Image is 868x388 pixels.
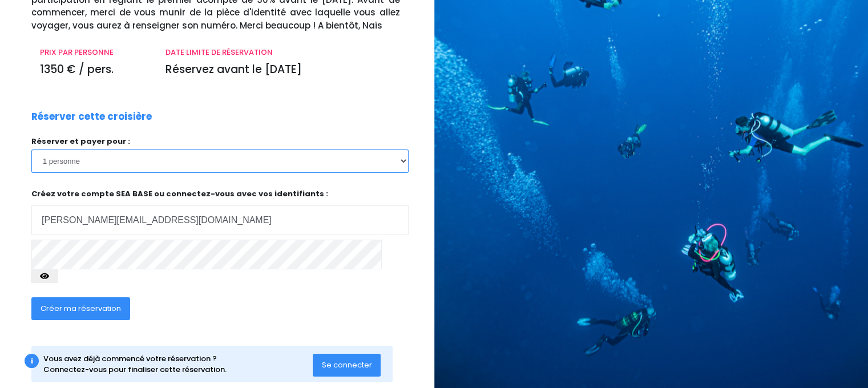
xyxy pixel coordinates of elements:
p: 1350 € / pers. [40,62,148,78]
div: Vous avez déjà commencé votre réservation ? Connectez-vous pour finaliser cette réservation. [43,353,313,375]
p: Réserver et payer pour : [31,136,409,147]
div: i [25,354,39,368]
p: Réserver cette croisière [31,110,152,124]
input: Adresse email [31,205,409,235]
a: Se connecter [313,359,381,369]
p: Créez votre compte SEA BASE ou connectez-vous avec vos identifiants : [31,188,409,236]
span: Créer ma réservation [41,303,121,314]
p: DATE LIMITE DE RÉSERVATION [165,47,399,58]
p: PRIX PAR PERSONNE [40,47,148,58]
button: Se connecter [313,354,381,377]
p: Réservez avant le [DATE] [165,62,399,78]
button: Créer ma réservation [31,297,130,320]
span: Se connecter [322,359,372,370]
